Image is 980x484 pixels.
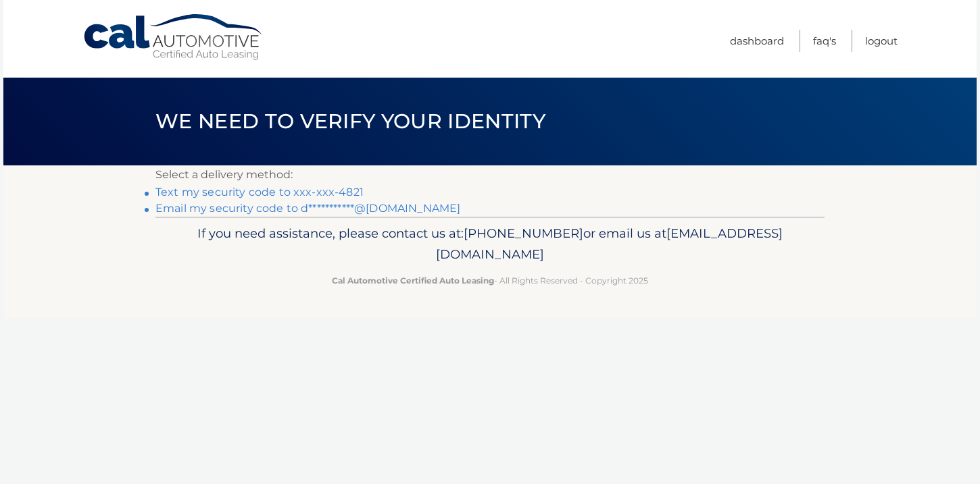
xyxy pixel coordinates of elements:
[82,14,265,61] a: Cal Automotive
[164,223,816,266] p: If you need assistance, please contact us at: or email us at
[865,30,898,52] a: Logout
[813,30,836,52] a: FAQ's
[464,225,583,241] span: [PHONE_NUMBER]
[155,186,364,198] a: Text my security code to xxx-xxx-4821
[155,109,545,134] span: We need to verify your identity
[155,165,825,184] p: Select a delivery method:
[332,275,494,286] strong: Cal Automotive Certified Auto Leasing
[730,30,784,52] a: Dashboard
[164,273,816,288] p: - All Rights Reserved - Copyright 2025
